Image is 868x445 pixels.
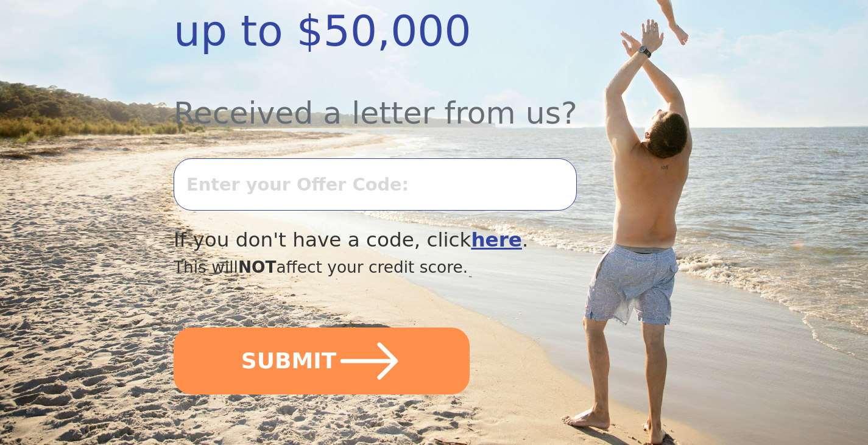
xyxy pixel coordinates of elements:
div: If you don't have a code, click . [174,225,616,255]
a: here [471,228,522,251]
div: This will affect your credit score. [174,255,616,279]
input: Enter your Offer Code: [174,158,577,211]
div: Received a letter from us? [174,63,616,136]
button: SUBMIT [174,328,470,394]
span: NOT [238,258,277,276]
